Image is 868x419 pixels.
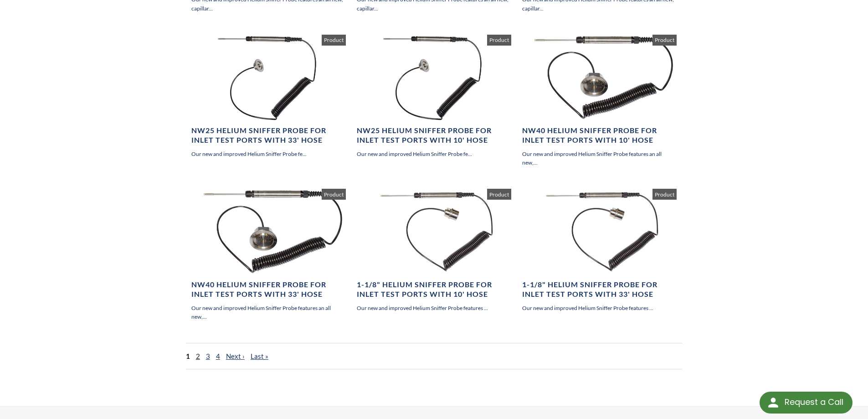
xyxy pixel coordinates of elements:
h4: NW25 Helium Sniffer Probe for Inlet Test Ports with 33' Hose [191,126,346,145]
h4: 1-1/8" Helium Sniffer Probe for Inlet Test Ports with 33' Hose [522,280,677,299]
a: 4 [216,352,220,360]
span: Product [652,35,677,46]
span: Product [322,189,346,200]
span: 1 [186,352,190,360]
p: Our new and improved Helium Sniffer Probe fe... [191,150,346,158]
h4: NW25 Helium Sniffer Probe for Inlet Test Ports with 10' Hose [357,126,511,145]
img: round button [766,395,781,410]
a: Next › [226,352,245,360]
p: Our new and improved Helium Sniffer Probe features ... [522,304,677,312]
a: NW40 Helium Sniffer Probe for Inlet Test Ports with 33' Hose Our new and improved Helium Sniffer ... [191,189,346,321]
nav: pager [186,343,683,369]
h4: NW40 Helium Sniffer Probe for Inlet Test Ports with 10' Hose [522,126,677,145]
a: 3 [206,352,210,360]
a: 1-1/8" Helium Sniffer Probe for Inlet Test Ports with 33' Hose Our new and improved Helium Sniffe... [522,189,677,312]
a: 2 [196,352,200,360]
a: 1-1/8" Helium Sniffer Probe for Inlet Test Ports with 10' Hose Our new and improved Helium Sniffe... [357,189,511,312]
a: Last » [251,352,268,360]
p: Our new and improved Helium Sniffer Probe features ... [357,304,511,312]
div: Request a Call [760,392,853,414]
div: Request a Call [785,392,843,413]
span: Product [487,35,511,46]
a: NW25 Helium Sniffer Probe for Inlet Test Ports with 10' Hose Our new and improved Helium Sniffer ... [357,35,511,158]
span: Product [487,189,511,200]
h4: NW40 Helium Sniffer Probe for Inlet Test Ports with 33' Hose [191,280,346,299]
a: NW40 Helium Sniffer Probe for Inlet Test Ports with 10' Hose Our new and improved Helium Sniffer ... [522,35,677,167]
p: Our new and improved Helium Sniffer Probe features an all new,... [522,150,677,167]
a: NW25 Helium Sniffer Probe for Inlet Test Ports with 33' Hose Our new and improved Helium Sniffer ... [191,35,346,158]
h4: 1-1/8" Helium Sniffer Probe for Inlet Test Ports with 10' Hose [357,280,511,299]
span: Product [652,189,677,200]
p: Our new and improved Helium Sniffer Probe features an all new,... [191,304,346,321]
span: Product [322,35,346,46]
p: Our new and improved Helium Sniffer Probe fe... [357,150,511,158]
